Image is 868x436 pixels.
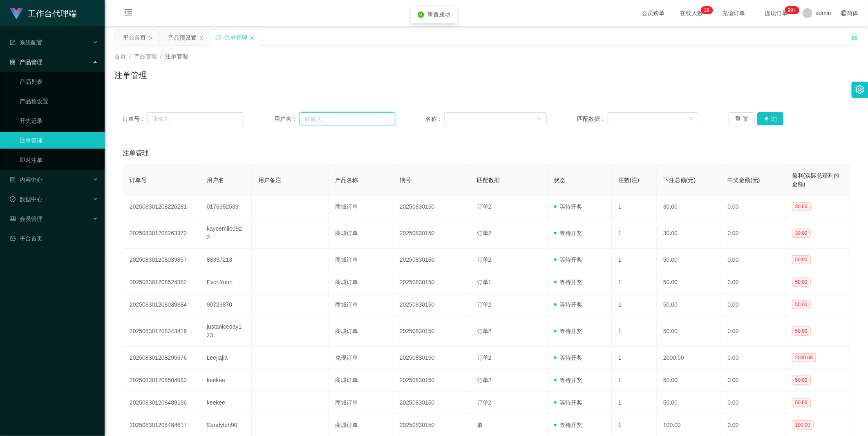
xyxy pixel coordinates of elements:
span: 等待开奖 [554,203,583,210]
span: 单 [477,422,483,428]
td: keekee [200,392,252,414]
td: 202508301208489196 [123,392,200,414]
span: 注数(注) [618,177,639,183]
span: 30.00 [792,202,811,211]
td: 30.00 [657,218,721,249]
td: 20250830150 [393,196,470,218]
td: 202508301208343416 [123,316,200,347]
span: 订单2 [477,399,492,406]
span: 名称： [426,115,444,123]
sup: 1021 [785,6,799,14]
span: 用户名： [274,115,300,123]
span: 100.00 [792,420,814,429]
span: 等待开奖 [554,328,583,334]
a: 开奖记录 [20,113,98,129]
td: 2000.00 [657,347,721,369]
h1: 注单管理 [114,69,147,81]
p: 2 [704,6,707,14]
span: 等待开奖 [554,399,583,406]
td: 0.00 [721,369,785,392]
td: 202508301208524382 [123,271,200,294]
a: 图标: dashboard平台首页 [10,230,98,247]
span: 订单2 [477,354,492,361]
td: 90729870 [200,294,252,316]
sup: 29 [701,6,713,14]
i: 图标: close [199,36,204,40]
span: 50.00 [792,300,811,309]
td: 0.00 [721,392,785,414]
i: 图标: table [10,216,16,222]
span: / [129,53,131,60]
td: 20250830150 [393,294,470,316]
span: 注单管理 [123,148,149,158]
span: 订单号： [123,115,147,123]
span: 50.00 [792,327,811,336]
span: 充值订单 [718,10,749,16]
span: 等待开奖 [554,422,583,428]
td: 202508301208263373 [123,218,200,249]
td: 202508301208039857 [123,249,200,271]
span: 产品名称 [336,177,358,183]
i: 图标: down [689,116,694,122]
td: 30.00 [657,196,721,218]
td: 商城订单 [329,271,393,294]
td: 0.00 [721,316,785,347]
td: 商城订单 [329,369,393,392]
h1: 工作台代理端 [28,0,77,27]
span: 订单1 [477,279,492,285]
td: justaniceday123 [200,316,252,347]
span: 等待开奖 [554,377,583,383]
a: 产品列表 [20,73,98,90]
span: 等待开奖 [554,354,583,361]
span: 期号 [400,177,411,183]
td: 0.00 [721,196,785,218]
i: 图标: sync [215,35,221,40]
span: / [160,53,162,60]
td: 50.00 [657,249,721,271]
td: 50.00 [657,316,721,347]
span: 50.00 [792,398,811,407]
span: 50.00 [792,376,811,385]
span: 中奖金额(元) [728,177,760,183]
td: 0176392539 [200,196,252,218]
td: 20250830150 [393,392,470,414]
span: 数据中心 [10,196,43,202]
td: 0.00 [721,347,785,369]
td: 202508301208295676 [123,347,200,369]
span: 50.00 [792,255,811,264]
td: 202508301208504983 [123,369,200,392]
i: 图标: appstore-o [10,59,16,65]
td: 1 [612,347,657,369]
span: 首页 [114,53,126,60]
td: 1 [612,196,657,218]
td: 202508301208039884 [123,294,200,316]
td: 20250830150 [393,369,470,392]
span: 下注总额(元) [663,177,696,183]
td: 50.00 [657,294,721,316]
td: 1 [612,271,657,294]
td: 0.00 [721,271,785,294]
td: Leejiajia [200,347,252,369]
span: 产品管理 [10,59,43,65]
span: 订单号 [130,177,147,183]
span: 匹配数据： [577,115,608,123]
span: 订单2 [477,328,492,334]
i: 图标: setting [855,85,864,94]
td: 商城订单 [329,294,393,316]
span: 用户名 [207,177,224,183]
td: 1 [612,316,657,347]
td: 20250830150 [393,271,470,294]
td: kayeemilo0922 [200,218,252,249]
td: 商城订单 [329,196,393,218]
td: 0.00 [721,249,785,271]
i: icon: check-circle [418,11,424,18]
span: 在线人数 [676,10,707,16]
td: 50.00 [657,392,721,414]
td: 50.00 [657,369,721,392]
td: 20250830150 [393,218,470,249]
span: 等待开奖 [554,301,583,308]
i: 图标: down [537,116,542,122]
a: 工作台代理端 [10,10,77,16]
td: 1 [612,218,657,249]
p: 9 [707,6,710,14]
